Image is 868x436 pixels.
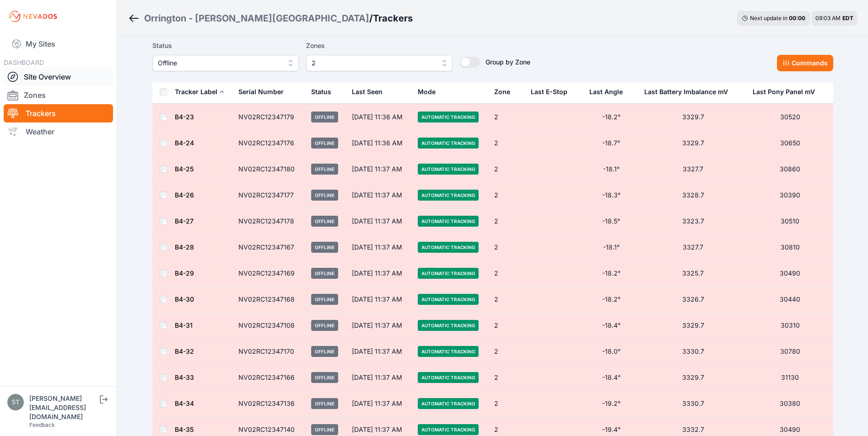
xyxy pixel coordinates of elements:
td: -18.0° [584,339,639,365]
span: Offline [311,216,338,227]
div: Serial Number [238,87,284,96]
td: [DATE] 11:37 AM [346,234,412,261]
td: 3328.7 [639,182,747,208]
td: 30860 [747,156,833,182]
td: 3327.7 [639,156,747,182]
td: 2 [489,156,525,182]
a: Zones [4,86,113,104]
td: NV02RC12347167 [233,234,306,261]
span: Automatic Tracking [418,320,479,331]
td: 2 [489,313,525,339]
span: Offline [311,320,338,331]
td: 2 [489,261,525,287]
a: B4-24 [175,139,194,147]
button: 2 [306,55,453,71]
td: NV02RC12347170 [233,339,306,365]
td: -18.2° [584,287,639,313]
td: 2 [489,365,525,391]
span: Automatic Tracking [418,398,479,409]
span: Offline [311,268,338,279]
td: 2 [489,208,525,234]
td: -18.4° [584,365,639,391]
td: 2 [489,104,525,130]
div: Zone [494,87,510,96]
td: 3323.7 [639,208,747,234]
td: 30440 [747,287,833,313]
td: 30380 [747,391,833,417]
td: [DATE] 11:37 AM [346,339,412,365]
td: 30490 [747,261,833,287]
td: [DATE] 11:37 AM [346,365,412,391]
div: Tracker Label [175,87,217,96]
td: 30780 [747,339,833,365]
a: B4-28 [175,243,194,251]
td: [DATE] 11:36 AM [346,130,412,156]
a: B4-32 [175,347,194,355]
td: -18.4° [584,313,639,339]
button: Offline [152,55,299,71]
nav: Breadcrumb [128,6,413,30]
td: 2 [489,391,525,417]
span: Automatic Tracking [418,216,479,227]
div: Last Battery Imbalance mV [644,87,728,96]
td: -18.1° [584,156,639,182]
td: 30510 [747,208,833,234]
img: steve@nevados.solar [7,394,24,410]
td: NV02RC12347136 [233,391,306,417]
td: NV02RC12347177 [233,182,306,208]
td: 3327.7 [639,234,747,261]
a: B4-26 [175,191,194,199]
td: -18.2° [584,104,639,130]
a: B4-29 [175,269,194,277]
button: Last E-Stop [531,81,575,103]
td: 30650 [747,130,833,156]
span: Offline [311,190,338,201]
span: Automatic Tracking [418,138,479,149]
a: Weather [4,122,113,141]
span: / [369,12,373,25]
span: Offline [311,294,338,305]
button: Commands [777,55,833,71]
td: 3325.7 [639,261,747,287]
span: Offline [311,346,338,357]
td: -19.2° [584,391,639,417]
div: [PERSON_NAME][EMAIL_ADDRESS][DOMAIN_NAME] [29,394,98,421]
td: 30520 [747,104,833,130]
td: -18.7° [584,130,639,156]
span: DASHBOARD [4,58,44,66]
span: Next update in [750,15,787,21]
a: B4-31 [175,321,193,329]
td: [DATE] 11:37 AM [346,261,412,287]
span: Automatic Tracking [418,424,479,435]
span: Automatic Tracking [418,242,479,253]
button: Mode [418,81,443,103]
a: B4-30 [175,295,194,303]
td: 30810 [747,234,833,261]
td: -18.2° [584,261,639,287]
span: EDT [842,15,853,21]
span: Automatic Tracking [418,372,479,383]
span: 2 [312,58,434,69]
span: Automatic Tracking [418,112,479,122]
td: [DATE] 11:37 AM [346,313,412,339]
td: NV02RC12347178 [233,208,306,234]
td: NV02RC12347108 [233,313,306,339]
div: Last Pony Panel mV [753,87,815,96]
td: [DATE] 11:37 AM [346,391,412,417]
td: [DATE] 11:37 AM [346,182,412,208]
span: Automatic Tracking [418,190,479,201]
button: Status [311,81,339,103]
div: Last Seen [352,81,407,103]
td: NV02RC12347168 [233,287,306,313]
a: B4-23 [175,113,194,121]
td: 2 [489,287,525,313]
a: B4-33 [175,373,194,381]
button: Last Angle [589,81,630,103]
div: Orrington - [PERSON_NAME][GEOGRAPHIC_DATA] [144,12,369,25]
div: Mode [418,87,436,96]
span: Group by Zone [485,58,530,66]
span: Offline [311,242,338,253]
td: [DATE] 11:37 AM [346,287,412,313]
span: Automatic Tracking [418,164,479,175]
td: NV02RC12347176 [233,130,306,156]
